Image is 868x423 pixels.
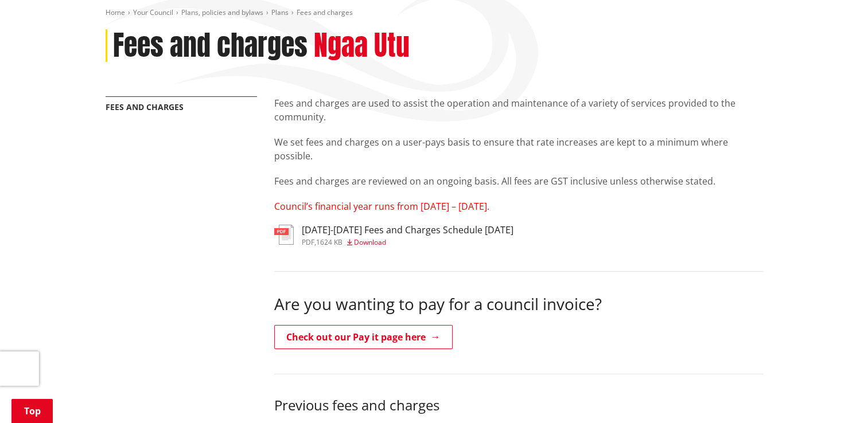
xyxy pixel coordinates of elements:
[274,225,513,245] a: [DATE]-[DATE] Fees and Charges Schedule [DATE] pdf,1624 KB Download
[302,237,314,247] span: pdf
[314,29,410,62] h2: Ngaa Utu
[274,174,763,188] p: Fees and charges are reviewed on an ongoing basis. All fees are GST inclusive unless otherwise st...
[113,29,308,62] h1: Fees and charges
[274,293,602,315] span: Are you wanting to pay for a council invoice?
[274,397,763,414] h3: Previous fees and charges
[271,7,289,17] a: Plans
[302,225,513,236] h3: [DATE]-[DATE] Fees and Charges Schedule [DATE]
[316,237,342,247] span: 1624 KB
[354,237,386,247] span: Download
[274,96,763,124] p: Fees and charges are used to assist the operation and maintenance of a variety of services provid...
[815,375,857,416] iframe: Messenger Launcher
[274,200,489,213] span: Council’s financial year runs from [DATE] – [DATE].
[106,101,184,112] a: Fees and charges
[106,7,125,17] a: Home
[274,225,294,245] img: document-pdf.svg
[297,7,353,17] span: Fees and charges
[274,325,453,349] a: Check out our Pay it page here
[302,239,513,246] div: ,
[106,8,763,18] nav: breadcrumb
[133,7,173,17] a: Your Council
[181,7,263,17] a: Plans, policies and bylaws
[11,399,53,423] a: Top
[274,135,763,163] p: We set fees and charges on a user-pays basis to ensure that rate increases are kept to a minimum ...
